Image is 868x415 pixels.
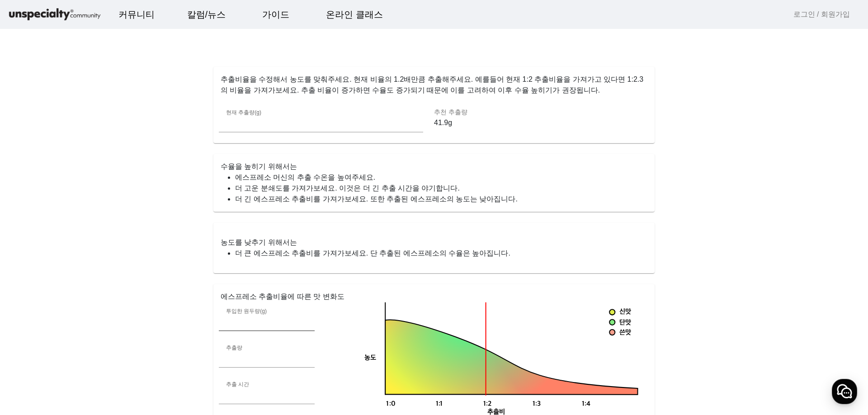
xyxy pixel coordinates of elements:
[213,67,655,96] p: 추출비율을 수정해서 농도를 맞춰주세요. 현재 비율의 1.2배만큼 추출해주세요. 예를들어 현재 1:2 추출비율을 가져가고 있다면 1:2.3 의 비율을 가져가보세요. 추출 비율이...
[235,183,647,194] li: 더 고운 분쇄도를 가져가보세요. 이것은 더 긴 추출 시간을 야기합니다.
[483,400,491,408] tspan: 1:2
[533,400,541,408] tspan: 1:3
[387,400,396,408] tspan: 1:0
[319,2,390,27] a: 온라인 클래스
[117,286,174,309] a: 설정
[221,161,297,172] mat-card-title: 수율을 높히기 위해서는
[619,318,631,327] tspan: 단맛
[255,2,297,27] a: 가이드
[140,300,151,307] span: 설정
[582,400,590,408] tspan: 1:4
[226,110,261,116] mat-label: 현재 추출량(g)
[619,328,631,337] tspan: 쓴맛
[3,286,60,309] a: 홈
[793,9,850,20] a: 로그인 / 회원가입
[434,108,467,116] mat-label: 추천 추출량
[436,400,443,408] tspan: 1:1
[434,117,638,128] p: 41.9g
[221,291,344,302] mat-card-title: 에스프레소 추출비율에 따른 맛 변화도
[226,308,267,314] mat-label: 투입한 원두량(g)
[619,308,631,317] tspan: 신맛
[235,248,647,259] li: 더 큰 에스프레소 추출비를 가져가보세요. 단 추출된 에스프레소의 수율은 높아집니다.
[180,2,233,27] a: 칼럼/뉴스
[60,286,117,309] a: 대화
[83,300,94,308] span: 대화
[365,354,377,362] tspan: 농도
[111,2,162,27] a: 커뮤니티
[235,172,647,183] li: 에스프레소 머신의 추출 수온을 높여주세요.
[226,345,242,350] mat-label: 추출량
[226,381,249,387] mat-label: 추출 시간
[28,300,34,307] span: 홈
[7,7,102,23] img: logo
[221,237,297,248] mat-card-title: 농도를 낮추기 위해서는
[235,194,647,205] li: 더 긴 에스프레소 추출비를 가져가보세요. 또한 추출된 에스프레소의 농도는 낮아집니다.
